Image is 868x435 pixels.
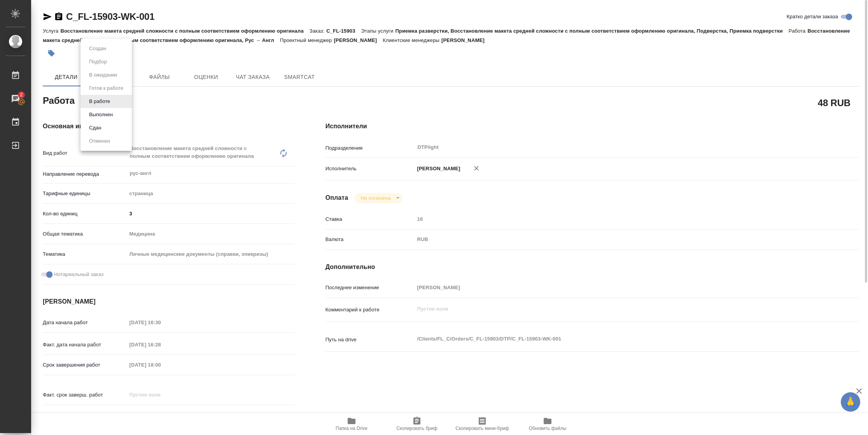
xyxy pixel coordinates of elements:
button: Сдан [87,124,103,132]
button: В работе [87,97,112,106]
button: Выполнен [87,110,115,119]
button: Подбор [87,58,109,66]
button: Отменен [87,137,112,145]
button: Создан [87,44,108,53]
button: Готов к работе [87,84,126,93]
button: В ожидании [87,71,119,79]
